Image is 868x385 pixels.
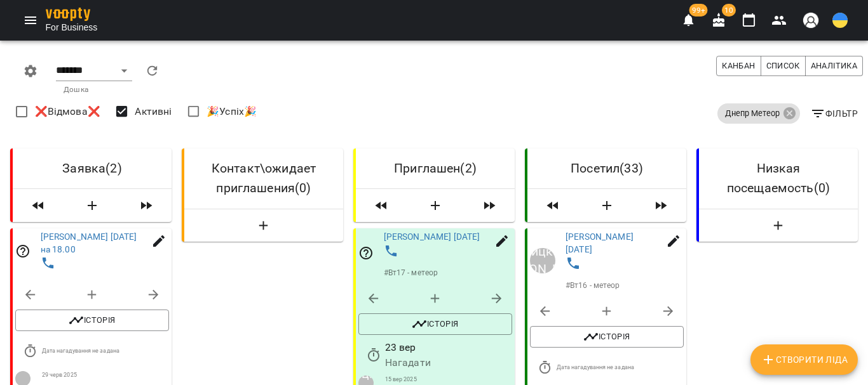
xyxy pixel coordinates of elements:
[566,232,634,254] a: [PERSON_NAME] [DATE]
[46,21,98,34] span: For Business
[42,371,169,380] p: 29 черв 2025
[385,375,512,384] p: 15 вер 2025
[709,159,848,199] h6: Низкая посещаемость ( 0 )
[15,310,169,331] button: Історія
[42,347,169,356] p: Дата нагадування не задана
[407,194,464,217] button: Створити Ліда
[641,194,681,217] button: Пересунути всіх лідів з колонки
[64,194,121,217] button: Створити Ліда
[805,102,863,125] button: Фільтр
[15,5,46,36] button: Menu
[805,56,863,76] button: Аналітика
[364,316,506,332] span: Історія
[135,104,172,119] span: Активні
[717,108,787,119] span: Днепр Метеор
[366,159,505,178] h6: Приглашен ( 2 )
[802,11,820,29] img: avatar_s.png
[384,232,480,242] a: [PERSON_NAME] [DATE]
[722,59,755,73] span: Канбан
[15,244,31,259] svg: Відповідальний співробітник не задан
[689,4,708,16] span: 99+
[41,232,137,254] a: [PERSON_NAME] [DATE] на 18.00
[717,103,801,124] div: Днепр Метеор
[384,267,438,278] p: # Вт17 - метеор
[385,355,512,370] p: Нагадати
[761,56,806,76] button: Список
[358,313,512,335] button: Історія
[810,106,858,121] span: Фільтр
[35,104,100,119] span: ❌Відмова❌
[761,352,848,367] span: Створити Ліда
[23,159,161,178] h6: Заявка ( 2 )
[46,8,90,21] img: voopty.png
[750,344,858,375] button: Створити Ліда
[189,214,338,237] button: Створити Ліда
[194,159,333,199] h6: Контакт\ожидает приглашения ( 0 )
[126,194,166,217] button: Пересунути всіх лідів з колонки
[557,363,684,372] p: Дата нагадування не задана
[21,313,163,328] span: Історія
[207,104,257,119] span: 🎉Успіх🎉
[385,340,512,355] p: 23 вер
[566,280,620,291] p: # Вт16 - метеор
[64,86,125,94] p: Дошка
[722,4,736,16] span: 10
[766,59,800,73] span: Список
[469,194,510,217] button: Пересунути всіх лідів з колонки
[358,245,374,261] svg: Відповідальний співробітник не задан
[704,214,853,237] button: Створити Ліда
[578,194,635,217] button: Створити Ліда
[530,326,684,348] button: Історія
[18,194,58,217] button: Пересунути всіх лідів з колонки
[811,59,857,73] span: Аналітика
[361,194,402,217] button: Пересунути всіх лідів з колонки
[538,159,676,178] h6: Посетил ( 33 )
[536,329,678,344] span: Історія
[530,248,555,273] div: Хальчицкая Светлана
[530,248,555,273] a: Хальчицкая [PERSON_NAME]
[832,13,848,28] img: UA.svg
[532,194,573,217] button: Пересунути всіх лідів з колонки
[716,56,761,76] button: Канбан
